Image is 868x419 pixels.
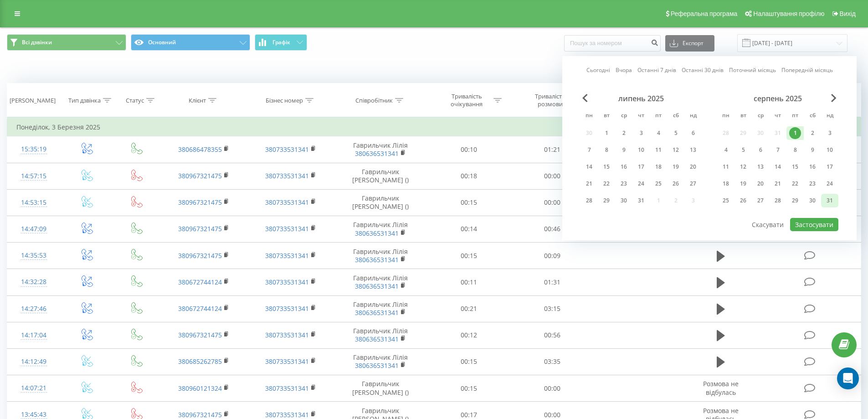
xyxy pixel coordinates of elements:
[719,109,733,123] abbr: понеділок
[755,178,766,190] div: 20
[178,410,222,419] a: 380967321475
[670,127,682,139] div: 5
[334,322,427,348] td: Гаврильчик Лілія
[334,269,427,295] td: Гаврильчик Лілія
[789,144,801,156] div: 8
[687,127,699,139] div: 6
[821,160,838,174] div: нд 17 серп 2025 р.
[511,243,594,269] td: 00:09
[684,143,702,157] div: нд 13 лип 2025 р.
[511,189,594,216] td: 00:00
[582,109,596,123] abbr: понеділок
[650,126,667,140] div: пт 4 лип 2025 р.
[600,109,613,123] abbr: вівторок
[355,97,393,104] div: Співробітник
[786,143,804,157] div: пт 8 серп 2025 р.
[617,109,631,123] abbr: середа
[772,144,784,156] div: 7
[616,66,632,74] a: Вчора
[790,218,838,231] button: Застосувати
[601,127,612,139] div: 1
[755,144,766,156] div: 6
[632,143,650,157] div: чт 10 лип 2025 р.
[10,97,56,104] div: [PERSON_NAME]
[615,126,632,140] div: ср 2 лип 2025 р.
[355,361,399,370] a: 380636531341
[632,194,650,207] div: чт 31 лип 2025 р.
[7,34,126,51] button: Всі дзвінки
[355,335,399,343] a: 380636531341
[755,161,766,173] div: 13
[189,97,206,104] div: Клієнт
[632,126,650,140] div: чт 3 лип 2025 р.
[684,126,702,140] div: нд 6 лип 2025 р.
[16,194,51,212] div: 14:53:15
[355,255,399,264] a: 380636531341
[511,136,594,163] td: 01:21
[178,198,222,207] a: 380967321475
[615,160,632,174] div: ср 16 лип 2025 р.
[687,144,699,156] div: 13
[16,353,51,371] div: 14:12:49
[635,127,647,139] div: 3
[427,269,511,295] td: 00:11
[16,167,51,185] div: 14:57:15
[670,144,682,156] div: 12
[837,367,859,389] div: Open Intercom Messenger
[752,177,769,191] div: ср 20 серп 2025 р.
[442,93,491,108] div: Тривалість очікування
[747,218,789,231] button: Скасувати
[601,195,612,207] div: 29
[334,375,427,402] td: Гаврильчик [PERSON_NAME] ()
[598,160,615,174] div: вт 15 лип 2025 р.
[334,348,427,375] td: Гаврильчик Лілія
[334,243,427,269] td: Гаврильчик Лілія
[22,39,52,46] span: Всі дзвінки
[650,177,667,191] div: пт 25 лип 2025 р.
[265,198,309,207] a: 380733531341
[667,143,684,157] div: сб 12 лип 2025 р.
[126,97,144,104] div: Статус
[652,178,664,190] div: 25
[737,178,749,190] div: 19
[703,379,739,396] span: Розмова не відбулась
[178,331,222,339] a: 380967321475
[511,163,594,189] td: 00:00
[717,94,838,103] div: серпень 2025
[821,126,838,140] div: нд 3 серп 2025 р.
[781,66,833,74] a: Попередній місяць
[717,177,734,191] div: пн 18 серп 2025 р.
[772,161,784,173] div: 14
[266,97,303,104] div: Бізнес номер
[687,161,699,173] div: 20
[769,194,786,207] div: чт 28 серп 2025 р.
[615,194,632,207] div: ср 30 лип 2025 р.
[178,251,222,260] a: 380967321475
[840,10,856,17] span: Вихід
[580,143,598,157] div: пн 7 лип 2025 р.
[511,375,594,402] td: 00:00
[178,171,222,180] a: 380967321475
[265,224,309,233] a: 380733531341
[670,161,682,173] div: 19
[824,127,836,139] div: 3
[771,109,785,123] abbr: четвер
[823,109,837,123] abbr: неділя
[601,161,612,173] div: 15
[786,160,804,174] div: пт 15 серп 2025 р.
[736,109,750,123] abbr: вівторок
[618,178,630,190] div: 23
[178,224,222,233] a: 380967321475
[720,161,732,173] div: 11
[717,143,734,157] div: пн 4 серп 2025 р.
[789,195,801,207] div: 29
[427,216,511,242] td: 00:14
[650,160,667,174] div: пт 18 лип 2025 р.
[635,195,647,207] div: 31
[737,144,749,156] div: 5
[831,94,837,102] span: Next Month
[598,177,615,191] div: вт 22 лип 2025 р.
[652,127,664,139] div: 4
[598,143,615,157] div: вт 8 лип 2025 р.
[821,143,838,157] div: нд 10 серп 2025 р.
